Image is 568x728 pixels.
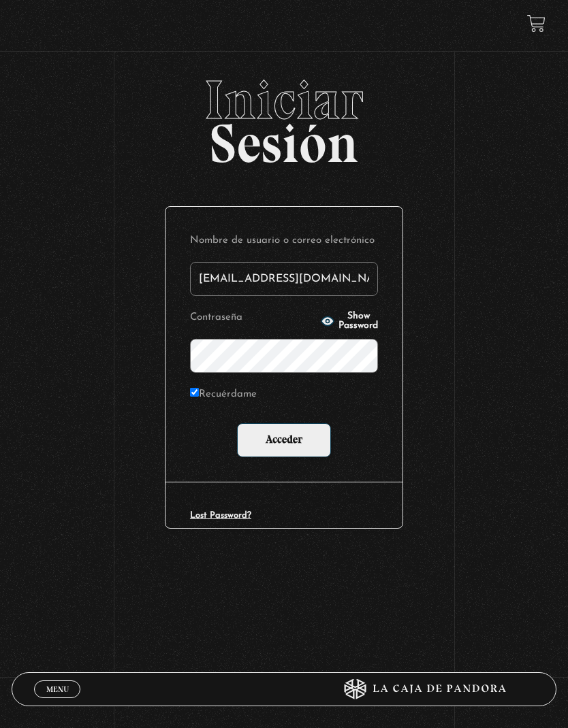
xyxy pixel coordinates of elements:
[46,685,69,693] span: Menu
[12,73,557,160] h2: Sesión
[42,697,74,706] span: Cerrar
[321,312,378,331] button: Show Password
[527,14,546,33] a: View your shopping cart
[190,308,317,328] label: Contraseña
[338,312,378,331] span: Show Password
[237,423,331,457] input: Acceder
[190,231,378,251] label: Nombre de usuario o correo electrónico
[190,511,251,520] a: Lost Password?
[190,388,199,397] input: Recuérdame
[190,385,257,405] label: Recuérdame
[12,73,557,127] span: Iniciar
